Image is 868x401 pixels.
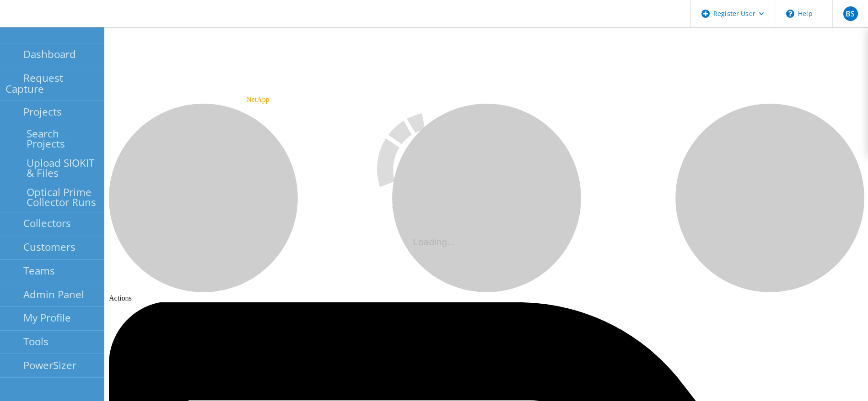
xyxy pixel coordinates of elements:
svg: \n [786,10,794,18]
span: BS [846,10,855,17]
span: NetApp [246,95,270,103]
div: Actions [109,104,864,302]
a: Live Optics Dashboard [9,18,108,26]
div: Loading... [377,237,491,248]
